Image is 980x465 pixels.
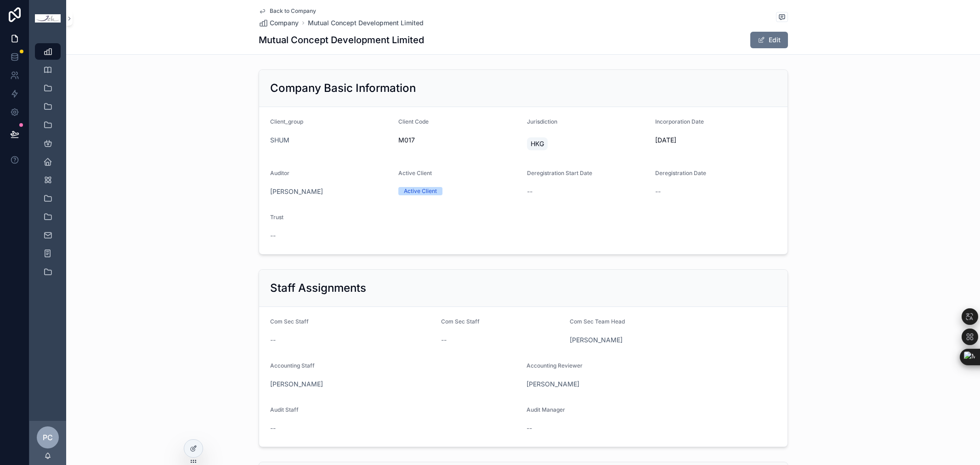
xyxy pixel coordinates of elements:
span: Deregistration Date [655,170,706,176]
h1: Mutual Concept Development Limited [259,34,424,46]
div: scrollable content [29,37,66,292]
span: Accounting Reviewer [527,362,583,369]
span: Deregistration Start Date [527,170,592,176]
img: App logo [35,14,61,23]
button: Edit [750,32,788,48]
span: Accounting Staff [270,362,315,369]
span: -- [527,424,532,433]
span: Active Client [398,170,432,176]
h2: Staff Assignments [270,281,366,295]
span: [DATE] [655,136,776,145]
span: Company [270,18,299,28]
a: [PERSON_NAME] [527,380,579,389]
a: [PERSON_NAME] [270,187,323,196]
span: M017 [398,136,520,145]
span: Com Sec Staff [441,318,480,325]
span: Audit Manager [527,406,565,413]
span: Trust [270,214,283,221]
a: Back to Company [259,7,316,15]
div: Active Client [404,187,437,195]
h2: Company Basic Information [270,81,416,96]
span: -- [270,424,276,433]
span: Com Sec Team Head [570,318,625,325]
span: Incorporation Date [655,118,704,125]
a: SHUM [270,136,289,145]
span: PC [43,432,53,443]
span: -- [270,335,276,345]
span: -- [441,335,447,345]
span: Client_group [270,118,303,125]
a: Company [259,18,299,28]
span: Back to Company [270,7,316,15]
a: [PERSON_NAME] [570,335,623,345]
span: Audit Staff [270,406,299,413]
span: Auditor [270,170,289,176]
span: Com Sec Staff [270,318,309,325]
span: -- [655,187,661,196]
span: Client Code [398,118,429,125]
a: Mutual Concept Development Limited [308,18,424,28]
span: -- [527,187,532,196]
a: [PERSON_NAME] [270,380,323,389]
span: -- [270,231,276,240]
span: HKG [531,139,544,148]
span: Jurisdiction [527,118,557,125]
